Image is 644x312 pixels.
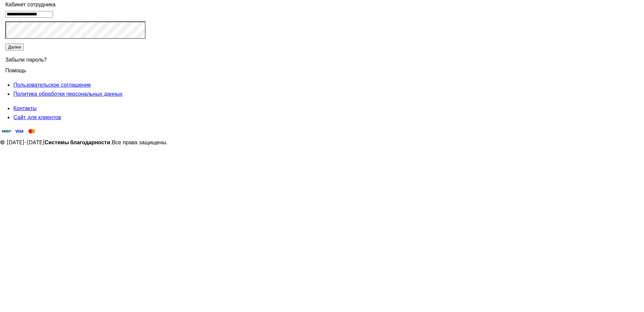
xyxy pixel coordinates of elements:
a: Контакты [13,105,37,111]
span: Все права защищены. [112,139,168,146]
a: Политика обработки персональных данных [13,90,122,97]
a: Сайт для клиентов [13,114,61,121]
a: Пользовательское соглашение [13,81,91,88]
div: Забыли пароль? [5,51,146,66]
strong: Системы благодарности [45,139,110,146]
span: Помощь [5,63,26,74]
button: Далее [5,44,24,51]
